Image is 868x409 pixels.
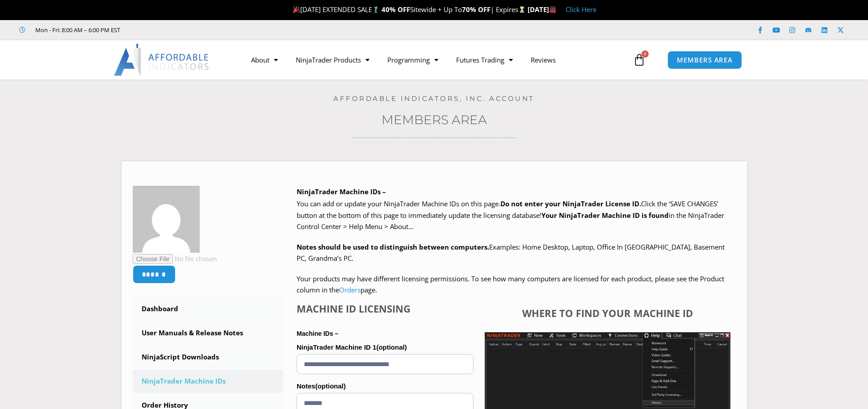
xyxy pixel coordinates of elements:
img: ⌛ [519,6,525,13]
img: 🏭 [549,6,556,13]
a: User Manuals & Release Notes [133,321,284,345]
a: Programming [378,50,447,70]
iframe: Customer reviews powered by Trustpilot [133,25,267,34]
span: (optional) [315,382,346,390]
strong: 40% OFF [382,5,410,14]
a: Members Area [382,112,487,127]
strong: Machine IDs – [297,330,338,337]
span: You can add or update your NinjaTrader Machine IDs on this page. [297,199,500,208]
b: Do not enter your NinjaTrader License ID. [500,199,641,208]
a: Affordable Indicators, Inc. Account [333,94,535,103]
a: NinjaScript Downloads [133,346,284,369]
span: [DATE] EXTENDED SALE Sitewide + Up To | Expires [291,5,528,14]
span: Mon - Fri: 8:00 AM – 6:00 PM EST [33,25,120,35]
span: MEMBERS AREA [677,57,733,63]
a: Click Here [566,5,596,14]
a: Futures Trading [447,50,522,70]
strong: Notes should be used to distinguish between computers. [297,242,489,251]
a: Dashboard [133,297,284,321]
strong: Your NinjaTrader Machine ID is found [541,211,669,220]
strong: [DATE] [528,5,557,14]
a: 0 [620,47,659,73]
nav: Menu [242,50,631,70]
h4: Where to find your Machine ID [485,307,730,319]
a: MEMBERS AREA [667,51,742,69]
span: 0 [642,50,649,58]
span: Your products may have different licensing permissions. To see how many computers are licensed fo... [297,274,724,295]
span: Examples: Home Desktop, Laptop, Office In [GEOGRAPHIC_DATA], Basement PC, Grandma’s PC. [297,242,725,263]
a: Orders [339,285,361,294]
h4: Machine ID Licensing [297,303,474,314]
label: Notes [297,380,474,393]
img: a6c2fbbdc6a0ebc8a52886502f20ce69405fbe25aae73027777e44903f7e6a9f [133,186,200,253]
a: Reviews [522,50,565,70]
a: About [242,50,287,70]
b: NinjaTrader Machine IDs – [297,187,386,196]
span: Click the ‘SAVE CHANGES’ button at the bottom of this page to immediately update the licensing da... [297,199,724,231]
strong: 70% OFF [462,5,491,14]
label: NinjaTrader Machine ID 1 [297,341,474,354]
img: 🎉 [293,6,300,13]
a: NinjaTrader Products [287,50,378,70]
img: 🏌️‍♂️ [373,6,379,13]
img: LogoAI | Affordable Indicators – NinjaTrader [114,44,210,76]
a: NinjaTrader Machine IDs [133,370,284,393]
span: (optional) [376,343,407,351]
